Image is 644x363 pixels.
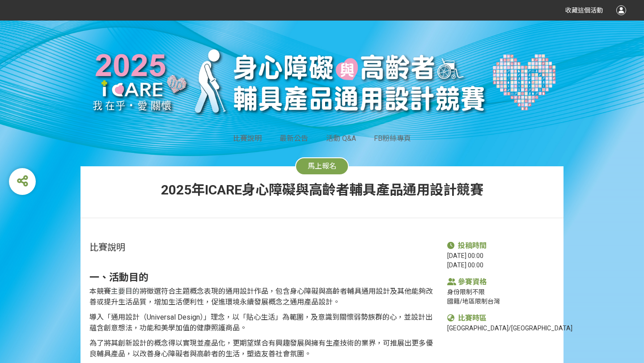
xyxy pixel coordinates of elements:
span: 收藏這個活動 [565,7,603,14]
a: FB粉絲專頁 [374,134,411,143]
div: 比賽說明 [89,241,438,254]
a: 最新公告 [280,134,308,143]
span: 不限 [472,288,485,295]
span: 將徵選符合主題概念表現的通用設計作品，包含身心障礙與高齡者輔具通用設計及其他能夠改善或提升生活品質，增加生活便利性，促進環境永續發展概念之通用產品設計。 [89,287,433,306]
span: 2025年ICARE身心障礙與高齡者輔具產品通用設計競賽 [161,182,483,198]
a: 活動 Q&A [326,134,356,143]
span: 導入「通用設計（Universal Design）」理念，以「貼心生活」為範圍，及意識到關懷弱勢族群的心，並設計出蘊含創意想法，功能和美學加值的健康照護商品。 [89,313,432,332]
span: 參賽資格 [458,278,487,286]
span: 台灣 [487,298,500,305]
span: 國籍/地區限制 [447,298,487,305]
span: 馬上報名 [308,162,336,170]
span: [DATE] 00:00 [447,262,483,269]
img: 2025年ICARE身心障礙與高齡者輔具產品通用設計競賽 [80,38,563,124]
a: 比賽說明 [233,134,262,143]
span: 身份限制 [447,288,472,295]
button: 馬上報名 [295,157,349,175]
strong: 一、活動目的 [89,272,148,283]
span: 比賽時區 [458,314,487,322]
span: 為了將其創新設計的概念得以實現並產品化，更期望媒合有興趣發展與擁有生產技術的業界，可推展出更多優良輔具產品，以改善身心障礙者與高齡者的生活，塑造友善社會氛圍。 [89,339,433,358]
span: [DATE] 00:00 [447,252,483,259]
span: [GEOGRAPHIC_DATA]/[GEOGRAPHIC_DATA] [447,325,572,332]
span: 投稿時間 [458,241,487,250]
span: 主要目的 [111,287,140,295]
span: 本競賽 [89,287,111,295]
